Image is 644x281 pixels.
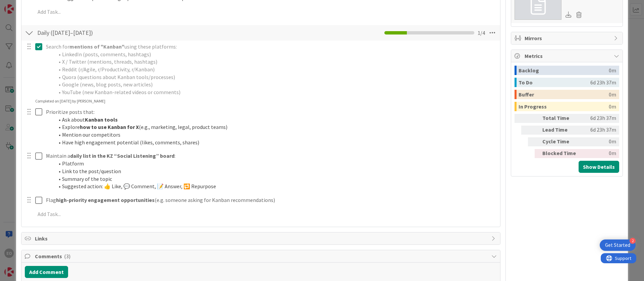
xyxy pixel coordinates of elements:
li: Ask about [54,116,495,124]
strong: Kanban tools [85,116,118,123]
div: Blocked Time [542,149,579,158]
p: Maintain a : [46,152,495,160]
div: To Do [519,78,590,87]
strong: how to use Kanban for X [80,124,139,130]
div: Total Time [542,114,579,123]
p: Flag (e.g. someone asking for Kanban recommendations) [46,196,495,204]
li: Reddit (r/Agile, r/Productivity, r/Kanban) [54,66,495,73]
button: Show Details [579,161,619,173]
p: Prioritize posts that: [46,108,495,116]
span: Comments [35,252,488,260]
li: Explore (e.g., marketing, legal, product teams) [54,123,495,131]
p: Search for using these platforms: [46,43,495,51]
div: Completed on [DATE] by [PERSON_NAME] [35,98,105,104]
span: Metrics [525,52,610,60]
li: Mention our competitors [54,131,495,139]
div: 2 [630,238,636,244]
button: Add Comment [25,266,68,278]
li: Suggested action: 👍 Like, 💬 Comment, 📝 Answer, 🔁 Repurpose [54,183,495,190]
span: Mirrors [525,34,610,42]
div: 0m [609,90,616,99]
div: 0m [609,66,616,75]
li: Quora (questions about Kanban tools/processes) [54,73,495,81]
span: 1 / 4 [478,29,485,37]
div: 0m [609,102,616,111]
li: Have high engagement potential (likes, comments, shares) [54,139,495,146]
div: Download [565,10,572,19]
div: Lead Time [542,126,579,135]
div: Open Get Started checklist, remaining modules: 2 [600,239,636,251]
strong: mentions of "Kanban" [69,43,124,50]
input: Add Checklist... [35,27,186,39]
div: 6d 23h 37m [582,126,616,135]
div: Cycle Time [542,137,579,146]
div: Backlog [519,66,609,75]
li: YouTube (new Kanban-related videos or comments) [54,88,495,96]
li: LinkedIn (posts, comments, hashtags) [54,51,495,58]
li: Link to the post/question [54,167,495,175]
div: 6d 23h 37m [582,114,616,123]
span: Links [35,234,488,242]
div: In Progress [519,102,609,111]
div: 6d 23h 37m [590,78,616,87]
div: 0m [582,137,616,146]
li: Platform [54,160,495,167]
div: Buffer [519,90,609,99]
div: 0m [582,149,616,158]
div: Get Started [605,242,630,249]
span: Support [14,1,31,9]
li: X / Twitter (mentions, threads, hashtags) [54,58,495,66]
span: ( 3 ) [64,253,70,260]
li: Google (news, blog posts, new articles) [54,81,495,88]
strong: daily list in the KZ “Social Listening” board [70,152,174,159]
strong: high-priority engagement opportunities [56,197,155,203]
li: Summary of the topic [54,175,495,183]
